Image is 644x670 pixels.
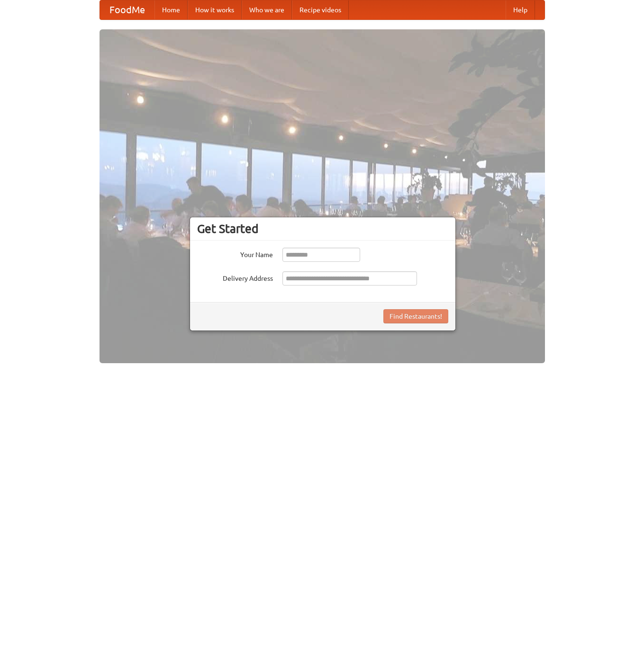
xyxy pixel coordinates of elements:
[100,0,154,19] a: FoodMe
[383,309,448,323] button: Find Restaurants!
[242,0,292,19] a: Who we are
[197,271,273,283] label: Delivery Address
[197,248,273,259] label: Your Name
[188,0,242,19] a: How it works
[506,0,535,19] a: Help
[292,0,349,19] a: Recipe videos
[154,0,188,19] a: Home
[197,222,448,236] h3: Get Started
